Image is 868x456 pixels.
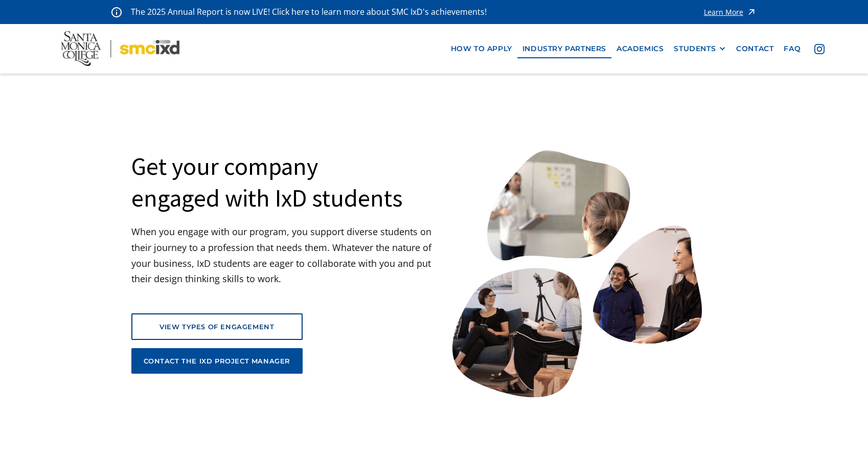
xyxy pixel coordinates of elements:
[131,224,435,286] p: When you engage with our program, you support diverse students on their journey to a profession t...
[704,9,743,16] div: Learn More
[131,313,303,340] a: view types of engagement
[746,5,757,19] img: icon - arrow - alert
[731,39,779,58] a: contact
[674,44,726,53] div: STUDENTS
[131,348,303,374] a: contact the ixd project manager
[674,44,716,53] div: STUDENTS
[517,39,611,58] a: industry partners
[145,322,290,331] div: view types of engagement
[452,150,702,398] img: Santa Monica College IxD Students engaging with industry
[704,5,757,19] a: Learn More
[144,356,291,366] div: contact the ixd project manager
[611,39,669,58] a: Academics
[814,44,825,54] img: icon - instagram
[446,39,517,58] a: how to apply
[131,150,403,214] h1: Get your company engaged with IxD students
[131,5,488,19] p: The 2025 Annual Report is now LIVE! Click here to learn more about SMC IxD's achievements!
[779,39,806,58] a: faq
[61,31,179,66] img: Santa Monica College - SMC IxD logo
[111,7,122,17] img: icon - information - alert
